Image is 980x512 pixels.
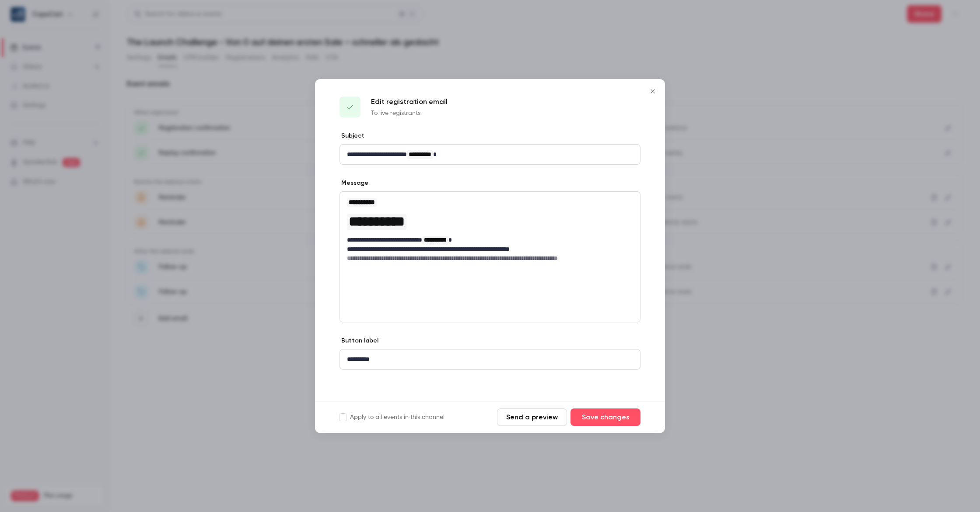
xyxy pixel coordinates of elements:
[497,408,567,426] button: Send a preview
[371,109,448,118] p: To live registrants
[339,336,378,345] label: Button label
[644,83,661,100] button: Close
[339,131,364,140] label: Subject
[340,145,640,164] div: editor
[339,179,368,187] label: Message
[371,97,448,107] p: Edit registration email
[340,192,640,268] div: editor
[570,408,640,426] button: Save changes
[339,413,444,422] label: Apply to all events in this channel
[340,349,640,369] div: editor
